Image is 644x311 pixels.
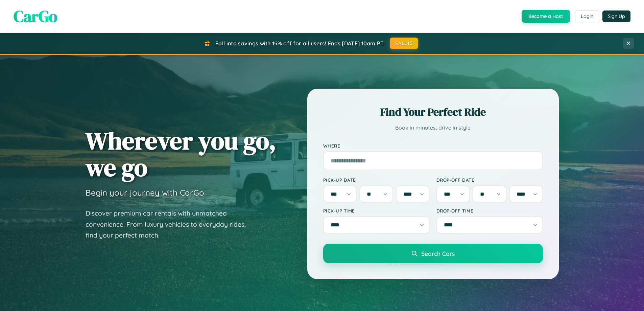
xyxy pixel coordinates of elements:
p: Discover premium car rentals with unmatched convenience. From luxury vehicles to everyday rides, ... [86,208,255,241]
label: Drop-off Date [436,177,543,183]
h1: Wherever you go, we go [86,127,276,181]
button: Sign Up [602,10,630,22]
label: Pick-up Date [323,177,430,183]
h2: Find Your Perfect Ride [323,105,543,119]
button: Search Cars [323,244,543,263]
button: FALL15 [390,38,418,49]
span: Fall into savings with 15% off for all users! Ends [DATE] 10am PT. [215,40,385,47]
span: Search Cars [421,250,455,257]
label: Pick-up Time [323,208,430,214]
button: Become a Host [522,10,570,23]
p: Book in minutes, drive in style [323,123,543,133]
label: Where [323,143,543,149]
button: Login [575,10,599,22]
label: Drop-off Time [436,208,543,214]
span: CarGo [14,5,57,27]
h3: Begin your journey with CarGo [86,187,204,198]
